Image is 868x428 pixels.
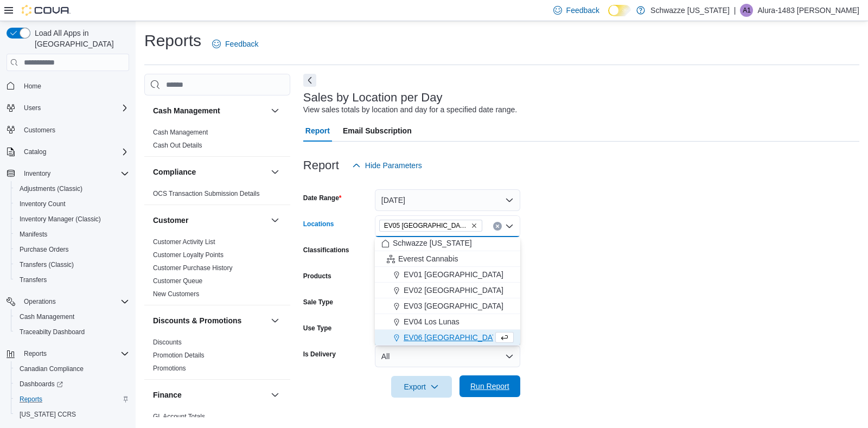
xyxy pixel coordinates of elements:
a: Cash Management [15,310,79,323]
h1: Reports [144,30,201,52]
span: Traceabilty Dashboard [20,328,85,336]
a: Discounts [153,338,182,346]
button: Customers [2,122,133,138]
a: Cash Out Details [153,142,202,149]
span: Export [398,376,445,398]
a: Manifests [15,228,52,241]
span: Hide Parameters [365,160,422,171]
span: Cash Out Details [153,141,202,150]
a: New Customers [153,290,199,298]
button: Compliance [269,165,282,178]
span: Transfers [15,273,129,286]
button: Reports [20,347,51,360]
span: Inventory Count [15,197,129,210]
span: Operations [20,295,129,308]
span: Feedback [225,39,258,49]
a: Transfers [15,273,51,286]
span: Customer Purchase History [153,264,233,272]
span: Canadian Compliance [20,365,84,373]
button: Inventory [2,166,133,181]
span: Purchase Orders [15,243,129,256]
span: Cash Management [15,310,129,323]
button: Cash Management [11,309,133,324]
span: Reports [15,393,129,406]
label: Use Type [303,324,331,333]
span: EV03 [GEOGRAPHIC_DATA] [404,301,503,311]
button: Hide Parameters [348,155,426,176]
button: Manifests [11,227,133,242]
a: Canadian Compliance [15,362,88,375]
p: Schwazze [US_STATE] [650,4,730,17]
span: Transfers (Classic) [20,260,74,269]
button: Customer [269,214,282,227]
span: Dashboards [20,380,63,388]
a: Dashboards [15,378,67,391]
span: Customers [20,123,129,137]
a: Dashboards [11,376,133,392]
div: Alura-1483 Montano-Saiz [740,4,753,17]
div: Discounts & Promotions [144,336,290,379]
div: Compliance [144,187,290,205]
a: Customer Activity List [153,238,215,246]
span: Adjustments (Classic) [15,182,129,195]
button: Finance [153,389,266,400]
span: Inventory Manager (Classic) [15,213,129,226]
a: Inventory Count [15,197,70,210]
button: Next [303,74,316,87]
a: Traceabilty Dashboard [15,325,89,338]
label: Classifications [303,246,349,254]
div: Cash Management [144,126,290,156]
span: Catalog [24,148,46,156]
a: Promotions [153,365,186,372]
a: Adjustments (Classic) [15,182,87,195]
button: Remove EV05 Uptown from selection in this group [471,222,477,229]
div: View sales totals by location and day for a specified date range. [303,104,517,116]
label: Locations [303,220,334,228]
button: Transfers [11,272,133,288]
a: OCS Transaction Submission Details [153,190,260,197]
span: EV05 Uptown [379,220,482,232]
button: Operations [20,295,60,308]
button: Customer [153,215,266,226]
button: Canadian Compliance [11,361,133,376]
span: Users [24,104,41,112]
span: Feedback [566,5,599,16]
span: Inventory [20,167,129,180]
button: Cash Management [153,105,266,116]
span: EV05 [GEOGRAPHIC_DATA] [384,220,469,231]
span: Washington CCRS [15,408,129,421]
h3: Customer [153,215,188,226]
a: Feedback [208,33,263,55]
span: Cash Management [153,128,208,137]
button: Inventory Count [11,196,133,212]
label: Date Range [303,194,342,202]
button: Run Report [459,375,520,397]
span: EV06 [GEOGRAPHIC_DATA] [404,332,503,343]
a: [US_STATE] CCRS [15,408,80,421]
span: New Customers [153,290,199,298]
button: Catalog [2,144,133,159]
button: Purchase Orders [11,242,133,257]
h3: Compliance [153,167,196,177]
span: Customer Activity List [153,238,215,246]
a: Inventory Manager (Classic) [15,213,105,226]
span: EV02 [GEOGRAPHIC_DATA] [404,285,503,296]
span: EV01 [GEOGRAPHIC_DATA] [404,269,503,280]
button: Catalog [20,145,50,158]
span: Everest Cannabis [398,253,458,264]
button: [DATE] [375,189,520,211]
button: Cash Management [269,104,282,117]
span: OCS Transaction Submission Details [153,189,260,198]
button: Home [2,78,133,93]
button: Clear input [493,222,502,231]
span: Manifests [20,230,47,239]
span: Transfers [20,276,47,284]
span: Dark Mode [608,16,609,17]
span: Inventory [24,169,50,178]
span: Home [20,79,129,92]
label: Is Delivery [303,350,336,359]
button: Adjustments (Classic) [11,181,133,196]
button: Everest Cannabis [375,251,520,267]
button: Reports [11,392,133,407]
button: All [375,346,520,367]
